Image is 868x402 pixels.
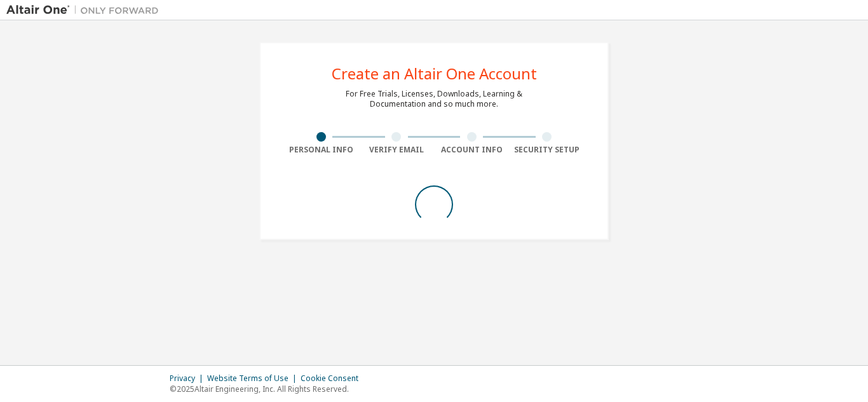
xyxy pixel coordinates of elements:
[510,145,585,155] div: Security Setup
[346,89,522,109] div: For Free Trials, Licenses, Downloads, Learning & Documentation and so much more.
[359,145,435,155] div: Verify Email
[283,145,359,155] div: Personal Info
[207,373,301,384] div: Website Terms of Use
[301,373,366,384] div: Cookie Consent
[434,145,510,155] div: Account Info
[170,384,366,394] p: © 2025 Altair Engineering, Inc. All Rights Reserved.
[170,373,207,384] div: Privacy
[6,4,165,17] img: Altair One
[332,66,537,81] div: Create an Altair One Account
